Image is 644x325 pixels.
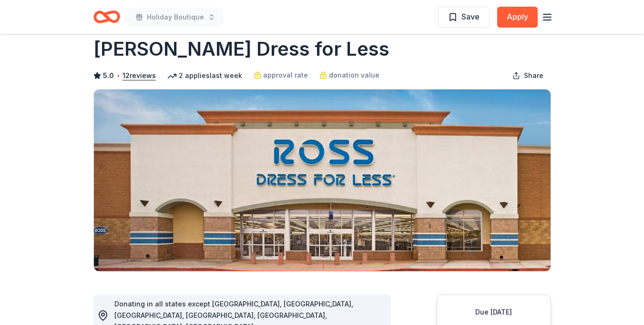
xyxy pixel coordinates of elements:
span: • [116,72,120,79]
button: Apply [497,7,538,28]
a: Home [93,6,120,28]
div: 2 applies last week [167,70,242,81]
div: Due [DATE] [449,306,539,318]
img: Image for Ross Dress for Less [94,89,551,271]
button: Save [438,7,490,28]
button: Holiday Boutique [128,8,223,27]
button: 12reviews [123,70,156,81]
span: 5.0 [103,70,114,81]
span: Share [524,70,543,81]
a: donation value [319,69,379,81]
span: donation value [329,69,379,81]
span: approval rate [263,69,308,81]
h1: [PERSON_NAME] Dress for Less [93,36,389,62]
button: Share [505,66,551,85]
a: approval rate [254,69,308,81]
span: Save [461,10,480,23]
span: Holiday Boutique [147,11,204,23]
